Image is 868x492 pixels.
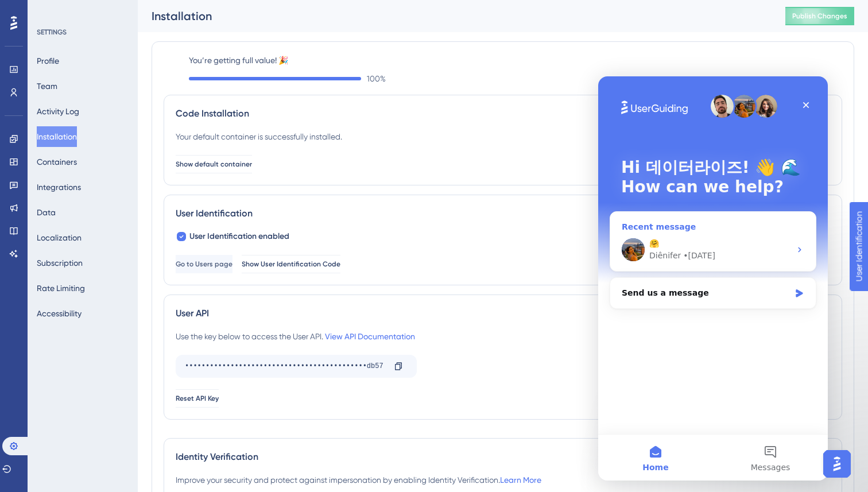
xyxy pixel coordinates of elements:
[37,278,85,299] button: Rate Limiting
[176,389,219,408] button: Reset API Key
[37,202,56,223] button: Data
[242,255,340,273] button: Show User Identification Code
[176,155,252,173] button: Show default container
[37,28,130,37] div: SETTINGS
[189,230,289,243] span: User Identification enabled
[176,160,252,169] span: Show default container
[176,307,830,320] div: User API
[598,76,828,481] iframe: Intercom live chat
[37,253,83,273] button: Subscription
[176,473,541,487] div: Improve your security and protect against impersonation by enabling Identity Verification.
[785,7,854,25] button: Publish Changes
[176,130,342,144] div: Your default container is successfully installed.
[9,3,80,17] span: User Identification
[37,76,57,96] button: Team
[325,332,415,341] a: View API Documentation
[185,357,385,375] div: ••••••••••••••••••••••••••••••••••••••••••••db57
[176,107,830,121] div: Code Installation
[792,11,847,21] span: Publish Changes
[176,330,415,343] div: Use the key below to access the User API.
[37,303,82,324] button: Accessibility
[176,450,830,464] div: Identity Verification
[37,177,81,197] button: Integrations
[820,447,854,481] iframe: UserGuiding AI Assistant Launcher
[176,394,219,403] span: Reset API Key
[37,126,77,147] button: Installation
[500,475,541,485] a: Learn More
[37,101,79,122] button: Activity Log
[176,259,232,269] span: Go to Users page
[37,152,77,172] button: Containers
[176,207,830,220] div: User Identification
[176,255,232,273] button: Go to Users page
[189,53,842,67] label: You’re getting full value! 🎉
[152,8,757,24] div: Installation
[242,259,340,269] span: Show User Identification Code
[37,51,59,71] button: Profile
[37,227,82,248] button: Localization
[367,72,386,86] span: 100 %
